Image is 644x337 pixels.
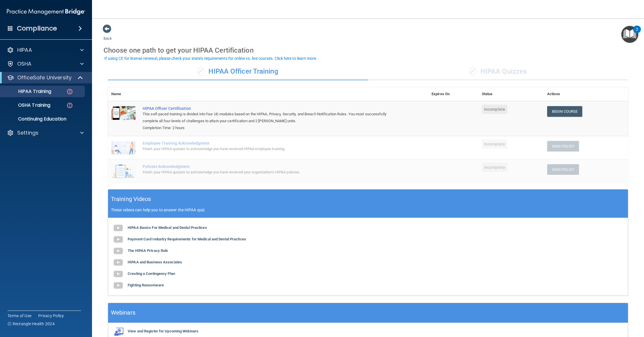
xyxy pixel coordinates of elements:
p: OfficeSafe University [17,74,72,81]
a: OfficeSafe University [7,74,83,81]
p: These videos can help you to answer the HIPAA quiz [111,208,625,212]
a: OSHA [7,60,84,67]
p: OSHA Training [4,102,50,108]
a: Terms of Use [7,313,31,319]
span: Incomplete [482,105,507,114]
img: webinarIcon.c7ebbf15.png [112,327,124,336]
div: Completion Time: 2 hours [143,125,399,131]
div: Employee Training Acknowledgment [143,141,399,145]
button: Sign Policy [547,141,579,152]
div: Finish your HIPAA quizzes to acknowledge you have received HIPAA employee training. [143,145,399,152]
img: gray_youtube_icon.38fcd6cc.png [112,268,124,280]
p: HIPAA [17,47,32,53]
a: HIPAA Officer Certification [143,106,399,111]
div: This self-paced training is divided into four (4) modules based on the HIPAA, Privacy, Security, ... [143,111,399,125]
a: Privacy Policy [38,313,64,319]
button: Open Resource Center, 2 new notifications [621,26,638,43]
button: Sign Policy [547,164,579,175]
button: If using CE for license renewal, please check your state's requirements for online vs. live cours... [103,55,318,61]
div: Finish your HIPAA quizzes to acknowledge you have received your organization’s HIPAA policies. [143,169,399,176]
p: OSHA [17,60,32,67]
img: gray_youtube_icon.38fcd6cc.png [112,257,124,268]
h5: Training Videos [111,194,151,204]
b: View and Register for Upcoming Webinars [128,329,198,333]
div: If using CE for license renewal, please check your state's requirements for online vs. live cours... [104,56,317,60]
a: Back [103,29,112,41]
b: Creating a Contingency Plan [128,271,175,276]
img: danger-circle.6113f641.png [66,88,73,95]
img: gray_youtube_icon.38fcd6cc.png [112,234,124,245]
span: Incomplete [482,163,507,172]
div: HIPAA Quizzes [368,63,628,80]
img: danger-circle.6113f641.png [66,102,73,109]
p: Continuing Education [4,116,82,122]
span: Ⓒ Rectangle Health 2024 [7,321,55,327]
b: HIPAA and Business Associates [128,260,182,264]
b: Payment Card Industry Requirements for Medical and Dental Practices [128,237,246,241]
h5: Webinars [111,308,135,318]
a: HIPAA [7,47,84,53]
img: PMB logo [7,6,85,18]
div: Choose one path to get your HIPAA Certification [103,42,632,59]
th: Expires On [428,87,478,101]
b: Fighting Ransomware [128,283,164,287]
div: HIPAA Officer Training [108,63,368,80]
img: gray_youtube_icon.38fcd6cc.png [112,280,124,291]
img: gray_youtube_icon.38fcd6cc.png [112,245,124,257]
a: Begin Course [547,106,582,117]
th: Name [108,87,139,101]
span: ✓ [469,67,476,76]
th: Actions [544,87,628,101]
div: Policies Acknowledgment [143,164,399,169]
img: gray_youtube_icon.38fcd6cc.png [112,222,124,234]
th: Status [478,87,544,101]
iframe: Drift Widget Chat Controller [545,296,637,319]
b: The HIPAA Privacy Rule [128,248,168,253]
h4: Compliance [17,24,57,32]
span: Incomplete [482,139,507,149]
span: ✓ [198,67,204,76]
div: 2 [636,29,638,37]
p: HIPAA Training [4,89,51,94]
b: HIPAA Basics For Medical and Dental Practices [128,225,207,230]
a: Settings [7,129,84,136]
p: Settings [17,129,39,136]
